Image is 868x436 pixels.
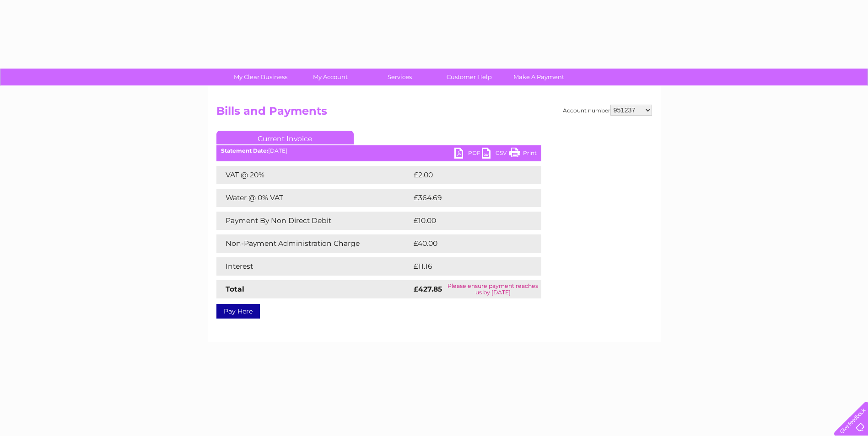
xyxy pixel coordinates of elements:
td: £2.00 [411,166,520,184]
a: Make A Payment [501,69,577,85]
a: My Account [292,69,368,85]
strong: Total [226,285,244,293]
td: £11.16 [411,257,520,276]
a: My Clear Business [223,69,298,85]
a: Print [509,148,537,161]
a: PDF [454,148,482,161]
b: Statement Date: [221,147,268,154]
strong: £427.85 [414,285,442,293]
a: Current Invoice [216,131,354,144]
a: Pay Here [216,304,260,319]
a: Customer Help [431,69,507,85]
td: £10.00 [411,212,523,230]
div: Account number [563,105,652,116]
td: Interest [216,257,411,276]
td: VAT @ 20% [216,166,411,184]
a: Services [362,69,437,85]
h2: Bills and Payments [216,105,652,122]
a: CSV [482,148,509,161]
td: £40.00 [411,234,523,253]
td: Please ensure payment reaches us by [DATE] [445,280,541,298]
td: Water @ 0% VAT [216,189,411,207]
td: Payment By Non Direct Debit [216,212,411,230]
div: [DATE] [216,148,541,154]
td: £364.69 [411,189,525,207]
td: Non-Payment Administration Charge [216,234,411,253]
